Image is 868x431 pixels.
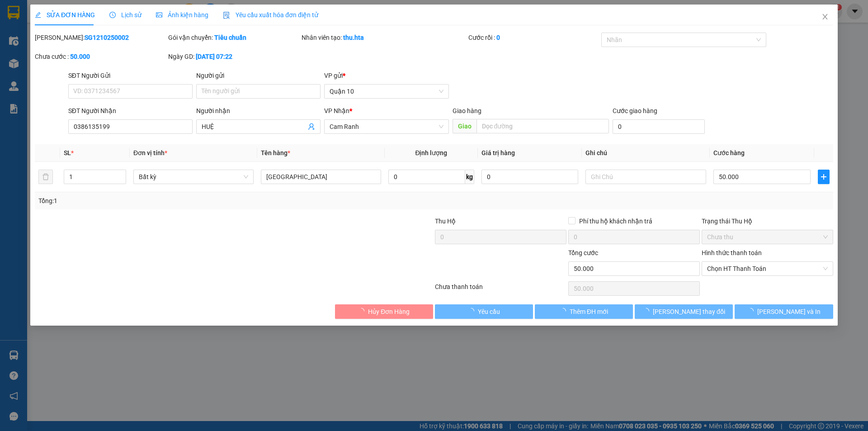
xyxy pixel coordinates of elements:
span: Giá trị hàng [481,149,515,156]
span: Thu Hộ [435,218,456,225]
span: kg [465,170,474,184]
span: clock-circle [109,12,116,18]
div: Tổng: 1 [38,196,335,206]
button: [PERSON_NAME] và In [735,304,833,319]
img: icon [223,12,230,19]
input: Cước giao hàng [613,119,705,134]
span: loading [747,308,757,314]
span: Đơn vị tính [133,149,167,156]
b: [DATE] 07:22 [196,53,232,60]
div: VP gửi [325,71,449,81]
span: SL [64,149,71,156]
div: Người nhận [196,106,321,116]
span: close [821,13,829,20]
button: plus [818,170,830,184]
span: picture [156,12,162,18]
span: Cam Ranh [330,120,443,133]
span: Chưa thu [707,230,828,244]
span: Giao [453,119,476,133]
button: Thêm ĐH mới [535,304,633,319]
span: edit [35,12,41,18]
span: loading [468,308,478,314]
span: Hủy Đơn Hàng [368,307,410,317]
div: Cước rồi : [468,33,600,43]
div: SĐT Người Nhận [68,106,193,116]
span: Ảnh kiện hàng [156,11,208,19]
b: 0 [496,34,500,41]
li: (c) 2017 [103,43,151,54]
span: [PERSON_NAME] thay đổi [653,307,725,317]
b: [DOMAIN_NAME] [103,34,151,42]
input: Ghi Chú [586,170,706,184]
span: Cước hàng [713,149,745,156]
button: [PERSON_NAME] thay đổi [635,304,733,319]
span: Yêu cầu xuất hóa đơn điện tử [223,11,318,19]
div: Chưa thanh toán [434,282,567,298]
b: SG1210250002 [85,34,129,41]
button: delete [38,170,53,184]
span: loading [643,308,653,314]
div: Nhân viên tạo: [302,33,467,43]
div: [PERSON_NAME]: [35,33,166,43]
span: Tên hàng [261,149,290,156]
span: Giao hàng [453,107,481,114]
span: Quận 10 [330,85,443,98]
b: Hòa [GEOGRAPHIC_DATA] [11,58,60,101]
label: Hình thức thanh toán [702,249,762,256]
span: Phí thu hộ khách nhận trả [576,216,656,226]
span: user-add [308,123,316,130]
span: Định lượng [415,149,448,156]
b: thu.hta [343,34,364,41]
button: Yêu cầu [435,304,533,319]
b: 50.000 [70,53,90,60]
span: loading [358,308,368,314]
div: Ngày GD: [168,52,300,62]
span: Thêm ĐH mới [570,307,608,317]
div: Gói vận chuyển: [168,33,300,43]
div: Trạng thái Thu Hộ [702,216,833,226]
button: Hủy Đơn Hàng [335,304,433,319]
span: Bất kỳ [139,170,248,184]
div: Chưa cước : [35,52,166,62]
span: Chọn HT Thanh Toán [707,262,828,275]
span: Lịch sử [109,11,142,19]
div: SĐT Người Gửi [68,71,193,81]
span: VP Nhận [325,107,350,114]
th: Ghi chú [582,144,710,162]
span: Tổng cước [568,249,598,256]
b: Tiêu chuẩn [214,34,246,41]
div: Người gửi [196,71,321,81]
label: Cước giao hàng [613,107,657,114]
span: loading [560,308,570,314]
span: [PERSON_NAME] và In [757,307,821,317]
span: plus [818,173,829,180]
img: logo.jpg [125,11,147,33]
input: Dọc đường [476,119,609,133]
input: VD: Bàn, Ghế [261,170,381,184]
span: SỬA ĐƠN HÀNG [35,11,95,19]
span: Yêu cầu [478,307,500,317]
b: Gửi khách hàng [71,13,104,56]
button: Close [812,5,838,30]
